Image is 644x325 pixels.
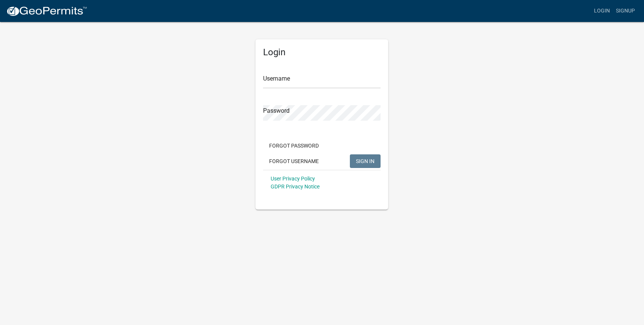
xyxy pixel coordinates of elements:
a: GDPR Privacy Notice [271,183,320,190]
a: Signup [613,4,638,18]
button: SIGN IN [350,154,381,168]
button: Forgot Username [263,154,325,168]
a: Login [591,4,613,18]
a: User Privacy Policy [271,176,315,182]
span: SIGN IN [356,158,374,164]
h5: Login [263,47,381,58]
button: Forgot Password [263,139,325,152]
